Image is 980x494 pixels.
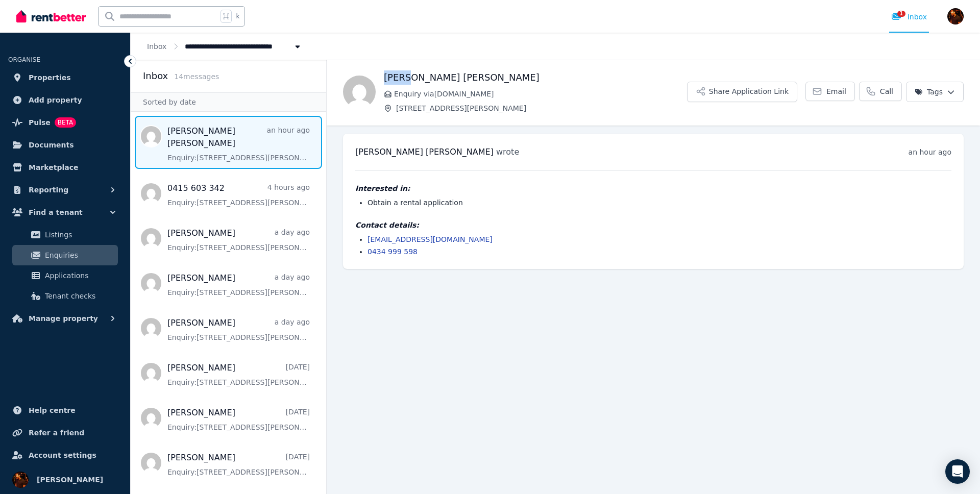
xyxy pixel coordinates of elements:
span: Tenant checks [45,290,114,302]
h2: Inbox [143,69,168,83]
span: Find a tenant [29,206,83,218]
a: [EMAIL_ADDRESS][DOMAIN_NAME] [367,235,493,243]
li: Obtain a rental application [367,197,951,208]
span: Enquiries [45,249,114,261]
a: Call [859,82,902,101]
span: 14 message s [174,72,219,81]
a: Email [805,82,855,101]
span: Pulse [29,116,51,129]
a: [PERSON_NAME][DATE]Enquiry:[STREET_ADDRESS][PERSON_NAME]. [167,452,310,477]
button: Manage property [8,308,122,329]
a: Inbox [147,42,166,51]
h4: Interested in: [355,183,951,193]
img: Mahra Aldhaheri [343,76,376,108]
span: Help centre [29,404,76,416]
img: RentBetter [16,9,86,24]
div: Inbox [891,12,927,22]
a: Account settings [8,445,122,465]
span: Listings [45,229,114,241]
a: Listings [12,225,118,245]
a: [PERSON_NAME][DATE]Enquiry:[STREET_ADDRESS][PERSON_NAME]. [167,362,310,387]
a: [PERSON_NAME]a day agoEnquiry:[STREET_ADDRESS][PERSON_NAME]. [167,227,310,253]
span: Properties [29,71,71,84]
span: [PERSON_NAME] [37,474,103,486]
h1: [PERSON_NAME] [PERSON_NAME] [384,70,687,85]
a: Refer a friend [8,423,122,443]
button: Reporting [8,180,122,200]
button: Tags [906,82,964,102]
a: Tenant checks [12,286,118,306]
a: [PERSON_NAME][DATE]Enquiry:[STREET_ADDRESS][PERSON_NAME]. [167,407,310,432]
a: 0415 603 3424 hours agoEnquiry:[STREET_ADDRESS][PERSON_NAME]. [167,182,310,208]
span: Reporting [29,184,68,196]
a: Enquiries [12,245,118,265]
span: wrote [496,147,519,157]
span: Email [826,86,846,96]
span: Marketplace [29,161,78,174]
button: Share Application Link [687,82,797,102]
span: Add property [29,94,82,106]
a: Help centre [8,400,122,421]
span: Refer a friend [29,427,84,439]
div: Open Intercom Messenger [945,459,970,484]
nav: Breadcrumb [131,33,319,60]
a: Documents [8,135,122,155]
span: Call [880,86,893,96]
a: [PERSON_NAME]a day agoEnquiry:[STREET_ADDRESS][PERSON_NAME]. [167,272,310,298]
a: [PERSON_NAME]a day agoEnquiry:[STREET_ADDRESS][PERSON_NAME]. [167,317,310,342]
a: Marketplace [8,157,122,178]
span: k [236,12,239,20]
img: Sergio Lourenco da Silva [947,8,964,24]
a: Applications [12,265,118,286]
h4: Contact details: [355,220,951,230]
a: Properties [8,67,122,88]
a: [PERSON_NAME] [PERSON_NAME]an hour agoEnquiry:[STREET_ADDRESS][PERSON_NAME]. [167,125,310,163]
span: Tags [915,87,943,97]
span: Documents [29,139,74,151]
span: Enquiry via [DOMAIN_NAME] [394,89,687,99]
span: BETA [55,117,76,128]
a: Add property [8,90,122,110]
time: an hour ago [909,148,951,156]
a: 0434 999 598 [367,248,418,256]
a: PulseBETA [8,112,122,133]
div: Sorted by date [131,92,326,112]
span: [STREET_ADDRESS][PERSON_NAME] [396,103,687,113]
span: [PERSON_NAME] [PERSON_NAME] [355,147,494,157]
img: Sergio Lourenco da Silva [12,472,29,488]
span: 1 [897,11,905,17]
span: Account settings [29,449,96,461]
button: Find a tenant [8,202,122,223]
span: Applications [45,269,114,282]
span: ORGANISE [8,56,40,63]
span: Manage property [29,312,98,325]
